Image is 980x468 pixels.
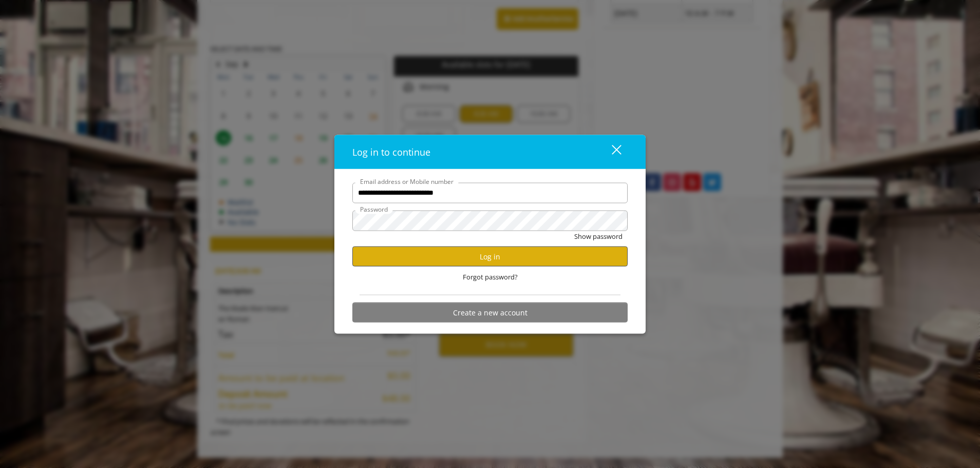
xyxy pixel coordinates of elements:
button: Show password [574,231,623,241]
button: Create a new account [352,303,628,323]
button: Log in [352,247,628,267]
div: close dialog [600,144,620,159]
label: Email address or Mobile number [355,176,459,186]
input: Password [352,210,628,231]
span: Forgot password? [463,272,518,283]
label: Password [355,204,393,214]
button: close dialog [593,141,628,162]
span: Log in to continue [352,145,430,158]
input: Email address or Mobile number [352,182,628,203]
